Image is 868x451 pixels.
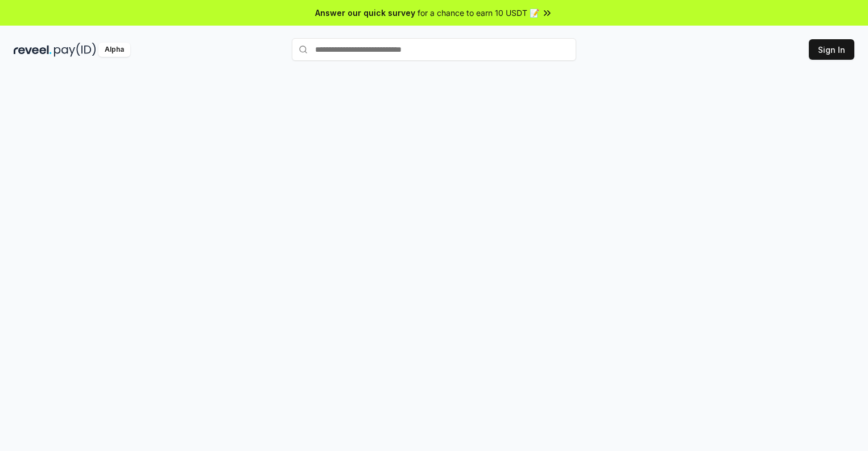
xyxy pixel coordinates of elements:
[14,43,52,57] img: reveel_dark
[809,39,854,60] button: Sign In
[54,43,96,57] img: pay_id
[315,7,415,19] span: Answer our quick survey
[418,7,539,19] span: for a chance to earn 10 USDT 📝
[98,43,130,57] div: Alpha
